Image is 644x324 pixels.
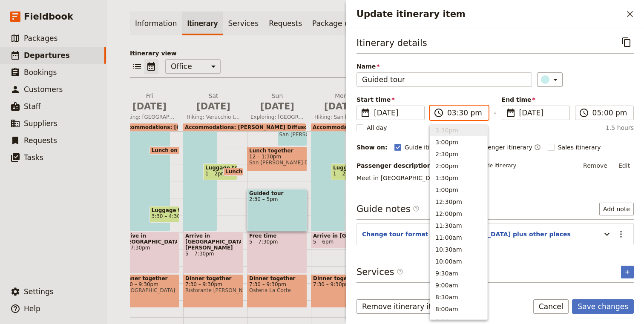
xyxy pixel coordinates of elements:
[185,281,241,287] span: 7:30 – 9:30pm
[119,114,180,120] span: Hiking: [GEOGRAPHIC_DATA] to [GEOGRAPHIC_DATA]
[356,143,388,152] div: Show on:
[121,281,177,287] span: 7:30 – 9:30pm
[121,233,177,245] span: Arrive in [GEOGRAPHIC_DATA]
[362,230,571,238] button: Change tour format - [DEMOGRAPHIC_DATA] plus other places
[24,51,70,60] span: Departures
[249,287,305,293] span: Osteria La Corte
[537,72,563,87] button: ​
[249,160,305,166] span: San [PERSON_NAME] Diffuso
[119,274,179,308] div: Dinner together7:30 – 9:30pm[GEOGRAPHIC_DATA]
[447,108,483,118] input: ​
[405,143,449,152] span: Guide itinerary
[314,92,368,113] h2: Mon
[356,37,427,49] h3: Itinerary details
[247,232,307,274] div: Free time5 – 7:30pm
[152,147,224,153] span: Lunch on the trail (BYO)
[430,184,487,196] button: 1:00pm
[264,11,307,35] a: Requests
[187,100,240,113] span: [DATE]
[619,35,634,49] button: Copy itinerary item
[356,8,623,20] h2: Update itinerary item
[123,92,176,113] h2: Fri
[434,108,444,118] span: ​
[249,154,305,160] span: 12 – 1:30pm
[430,255,487,267] button: 10:00am
[430,279,487,291] button: 9:00am
[333,171,354,177] span: 1 – 2pm
[24,102,41,111] span: Staff
[430,232,487,244] button: 11:00am
[614,227,628,241] button: Actions
[130,59,144,74] button: List view
[356,266,403,278] h3: Services
[367,123,387,132] span: All day
[249,148,305,154] span: Lunch together
[119,232,179,274] div: Arrive in [GEOGRAPHIC_DATA]5 – 7:30pm
[313,233,369,239] span: Arrive in [GEOGRAPHIC_DATA]
[183,78,217,231] div: Hiking8am – 5pm
[430,244,487,255] button: 10:30am
[494,107,496,120] span: -
[333,165,363,171] span: Luggage transfer
[519,108,564,118] span: [DATE]
[430,267,487,279] button: 9:30am
[542,75,561,85] div: ​
[313,239,333,245] span: 5 – 6pm
[413,205,420,212] span: ​
[149,146,180,155] div: Lunch on the trail (BYO)
[149,206,180,223] div: Luggage transfer3:30 – 4:30pm
[356,203,420,215] h3: Guide notes
[250,92,304,113] h2: Sun
[592,108,628,118] input: ​
[24,10,73,23] span: Fieldbook
[183,114,244,120] span: Hiking: Verucchio to [GEOGRAPHIC_DATA][PERSON_NAME]
[247,274,307,308] div: Dinner together7:30 – 9:30pmOsteria La Corte
[185,287,241,293] span: Ristorante [PERSON_NAME][GEOGRAPHIC_DATA][PERSON_NAME]
[24,119,57,128] span: Suppliers
[121,287,177,293] span: [GEOGRAPHIC_DATA]
[123,100,176,113] span: [DATE]
[311,92,375,123] button: Mon [DATE]Hiking: San [PERSON_NAME] to [GEOGRAPHIC_DATA]
[247,114,308,120] span: Exploring: [GEOGRAPHIC_DATA][PERSON_NAME]
[599,203,634,215] button: Add note
[311,123,370,131] div: Accommodations: Hotel il [PERSON_NAME]
[474,143,532,152] span: Passenger itinerary
[205,171,226,177] span: 1 – 2pm
[356,62,532,71] span: Name
[187,92,240,113] h2: Sat
[24,287,54,296] span: Settings
[356,95,425,104] span: Start time
[579,159,611,172] button: Remove
[247,92,311,123] button: Sun [DATE]Exploring: [GEOGRAPHIC_DATA][PERSON_NAME]
[185,233,241,251] span: Arrive in [GEOGRAPHIC_DATA][PERSON_NAME]
[311,78,345,231] div: Hiking8am – 5pm
[24,34,57,43] span: Packages
[24,304,40,313] span: Help
[144,59,158,74] button: Calendar view
[183,232,243,274] div: Arrive in [GEOGRAPHIC_DATA][PERSON_NAME]5 – 7:30pm
[279,132,305,138] span: San [PERSON_NAME] Diffuso
[356,72,532,87] input: Name
[119,123,178,131] div: Accommodations: [GEOGRAPHIC_DATA]
[130,11,182,35] a: Information
[430,291,487,303] button: 8:30am
[121,275,177,281] span: Dinner together
[119,92,183,123] button: Fri [DATE]Hiking: [GEOGRAPHIC_DATA] to [GEOGRAPHIC_DATA]
[606,123,634,132] span: 1.5 hours
[502,95,570,104] span: End time
[374,108,419,118] span: [DATE]
[249,239,305,245] span: 5 – 7:30pm
[430,303,487,315] button: 8:00am
[360,108,371,118] span: ​
[331,163,365,180] div: Luggage transfer1 – 2pmLunadei
[250,100,304,113] span: [DATE]
[249,196,305,202] span: 2:30 – 5pm
[533,299,569,314] button: Cancel
[397,268,403,278] span: ​
[621,266,634,278] button: Add service inclusion
[430,220,487,232] button: 11:30am
[24,85,63,94] span: Customers
[205,165,235,171] span: Luggage transfer
[397,268,403,275] span: ​
[185,251,241,257] span: 5 – 7:30pm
